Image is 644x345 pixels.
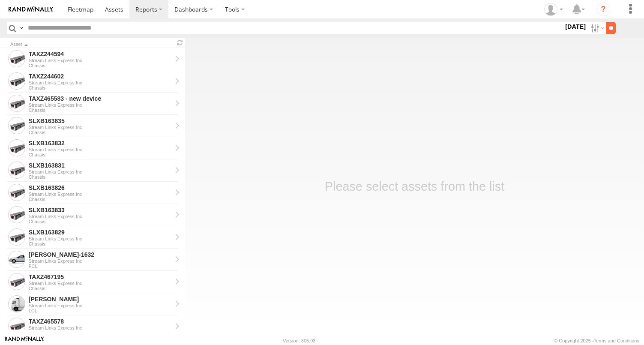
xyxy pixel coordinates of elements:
[29,50,172,58] div: TAXZ244594 - View Asset History
[29,251,172,258] div: FRANKLIN T-1632 - View Asset History
[587,22,606,34] label: Search Filter Options
[5,336,44,345] a: Visit our Website
[29,228,172,236] div: SLXB163829 - View Asset History
[29,197,172,202] div: Chassis
[283,338,315,343] div: Version: 305.03
[29,192,172,197] div: Stream Links Express Inc
[29,58,172,63] div: Stream Links Express Inc
[29,295,172,303] div: KENNY - View Asset History
[29,152,172,157] div: Chassis
[29,102,172,108] div: Stream Links Express Inc
[29,80,172,85] div: Stream Links Express Inc
[29,273,172,281] div: TAXZ467195 - View Asset History
[596,3,610,16] i: ?
[29,219,172,224] div: Chassis
[29,95,172,102] div: TAXZ465583 - new device - View Asset History
[29,214,172,219] div: Stream Links Express Inc
[29,184,172,192] div: SLXB163826 - View Asset History
[29,286,172,291] div: Chassis
[29,174,172,180] div: Chassis
[29,325,172,330] div: Stream Links Express Inc
[29,169,172,174] div: Stream Links Express Inc
[563,22,587,31] label: [DATE]
[175,39,185,47] span: Refresh
[9,6,53,12] img: rand-logo.svg
[29,264,172,269] div: FCL
[29,63,172,68] div: Chassis
[554,338,639,343] div: © Copyright 2025 -
[29,130,172,135] div: Chassis
[29,72,172,80] div: TAXZ244602 - View Asset History
[29,117,172,125] div: SLXB163835 - View Asset History
[541,3,566,16] div: Rosibel Lopez
[29,162,172,169] div: SLXB163831 - View Asset History
[29,241,172,246] div: Chassis
[29,236,172,241] div: Stream Links Express Inc
[29,139,172,147] div: SLXB163832 - View Asset History
[29,125,172,130] div: Stream Links Express Inc
[29,303,172,308] div: Stream Links Express Inc
[29,318,172,325] div: TAXZ465578 - View Asset History
[29,281,172,286] div: Stream Links Express Inc
[18,22,25,34] label: Search Query
[29,258,172,264] div: Stream Links Express Inc
[10,42,171,47] div: Click to Sort
[29,206,172,214] div: SLXB163833 - View Asset History
[29,108,172,113] div: Chassis
[594,338,639,343] a: Terms and Conditions
[29,308,172,313] div: LCL
[29,85,172,90] div: Chassis
[29,147,172,152] div: Stream Links Express Inc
